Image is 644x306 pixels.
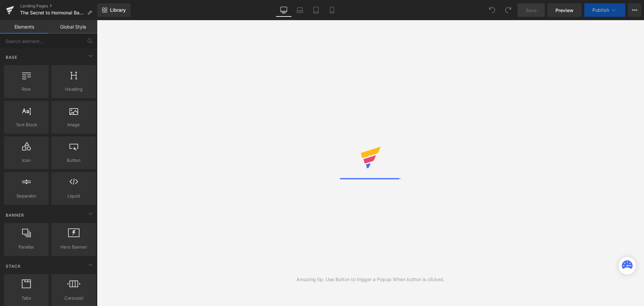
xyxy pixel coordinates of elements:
a: New Library [97,3,130,17]
span: Text Block [6,121,47,128]
span: Parallax [6,244,47,251]
span: Carousel [53,295,94,302]
span: Image [53,121,94,128]
span: Stack [5,263,21,269]
span: Icon [6,157,47,164]
a: Desktop [276,3,292,17]
span: Heading [53,86,94,93]
span: Tabs [6,295,47,302]
span: The Secret to Hormonal Balance for Women [20,10,85,15]
a: Global Style [49,20,97,34]
span: Liquid [53,192,94,200]
span: Row [6,86,47,93]
span: Library [110,7,126,13]
div: Amazing tip: Use Button to trigger a Popup When button is clicked. [297,276,444,283]
span: Separator [6,192,47,200]
button: Publish [584,3,625,17]
button: Undo [485,3,499,17]
span: Button [53,157,94,164]
span: Base [5,54,18,60]
span: Banner [5,212,25,218]
a: Laptop [292,3,308,17]
a: Landing Pages [20,3,97,9]
button: Redo [501,3,515,17]
span: Preview [555,7,574,14]
span: Publish [592,7,609,13]
a: Preview [547,3,582,17]
span: Hero Banner [53,244,94,251]
a: Tablet [308,3,324,17]
button: More [628,3,641,17]
a: Mobile [324,3,340,17]
span: Save [526,7,537,14]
